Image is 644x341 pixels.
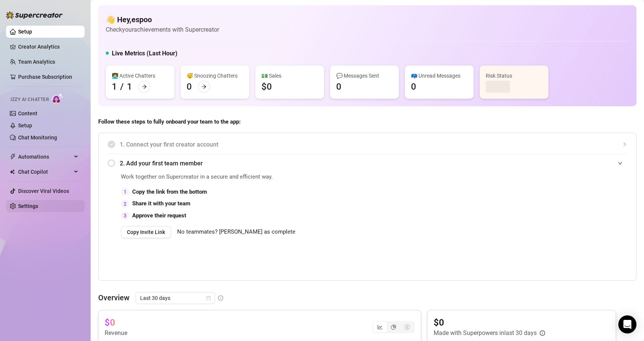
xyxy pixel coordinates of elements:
[18,110,37,116] a: Content
[18,188,69,194] a: Discover Viral Videos
[336,72,393,80] div: 💬 Messages Sent
[121,211,129,220] div: 3
[622,142,627,147] span: collapsed
[127,229,165,235] span: Copy Invite Link
[18,74,72,80] a: Purchase Subscription
[112,49,178,58] h5: Live Metrics (Last Hour)
[18,203,38,209] a: Settings
[108,135,627,154] div: 1. Connect your first creator account
[18,166,72,178] span: Chat Copilot
[177,228,295,237] span: No teammates? [PERSON_NAME] as complete
[132,188,207,195] strong: Copy the link from the bottom
[434,317,545,329] article: $0
[476,173,627,269] iframe: Adding Team Members
[411,81,416,93] div: 0
[112,81,117,93] div: 1
[18,41,79,53] a: Creator Analytics
[18,135,57,141] a: Chat Monitoring
[336,81,341,93] div: 0
[120,159,627,168] span: 2. Add your first team member
[18,29,32,35] a: Setup
[618,161,622,165] span: expanded
[261,81,272,93] div: $0
[411,72,468,80] div: 📪 Unread Messages
[121,173,457,182] span: Work together on Supercreator in a secure and efficient way.
[52,93,63,104] img: AI Chatter
[201,84,207,89] span: arrow-right
[377,324,383,330] span: line-chart
[18,59,55,65] a: Team Analytics
[261,72,318,80] div: 💵 Sales
[108,154,627,173] div: 2. Add your first team member
[187,72,243,80] div: 😴 Snoozing Chatters
[106,14,219,25] h4: 👋 Hey, espoo
[391,324,396,330] span: pie-chart
[98,292,130,303] article: Overview
[10,169,15,174] img: Chat Copilot
[105,317,115,329] article: $0
[112,72,168,80] div: 👩‍💻 Active Chatters
[105,329,127,338] article: Revenue
[106,25,219,34] article: Check your achievements with Supercreator
[218,295,223,301] span: info-circle
[372,321,415,333] div: segmented control
[18,122,32,128] a: Setup
[206,296,211,300] span: calendar
[187,81,192,93] div: 0
[127,81,132,93] div: 1
[121,226,171,238] button: Copy Invite Link
[6,11,63,19] img: logo-BBDzfeDw.svg
[11,96,49,103] span: Izzy AI Chatter
[540,330,545,336] span: info-circle
[98,118,241,125] strong: Follow these steps to fully onboard your team to the app:
[486,72,542,80] div: Risk Status
[121,188,129,196] div: 1
[10,154,16,160] span: thunderbolt
[121,200,129,208] div: 2
[142,84,147,89] span: arrow-right
[405,324,410,330] span: dollar-circle
[120,140,627,149] span: 1. Connect your first creator account
[132,212,186,219] strong: Approve their request
[618,315,636,333] div: Open Intercom Messenger
[434,329,537,338] article: Made with Superpowers in last 30 days
[132,200,190,207] strong: Share it with your team
[140,292,210,304] span: Last 30 days
[18,151,72,163] span: Automations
